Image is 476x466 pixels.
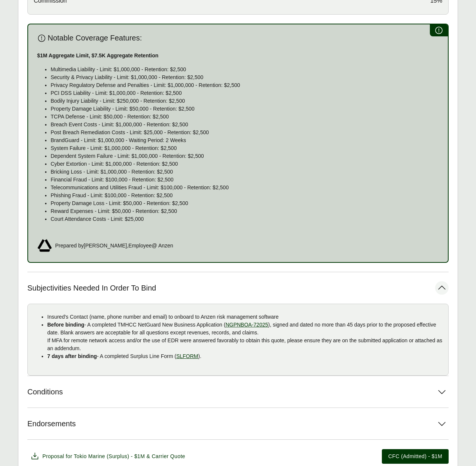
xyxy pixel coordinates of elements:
[51,97,439,105] p: Bodily Injury Liability - Limit: $250,000 - Retention: $2,500
[51,184,439,192] p: Telecommunications and Utilities Fraud - Limit: $100,000 - Retention: $2,500
[47,353,97,359] strong: 7 days after binding
[51,144,439,152] p: System Failure - Limit: $1,000,000 - Retention: $2,500
[51,207,439,215] p: Reward Expenses - Limit: $50,000 - Retention: $2,500
[27,449,188,464] button: Proposal for Tokio Marine (Surplus) - $1M & Carrier Quote
[55,242,173,250] span: Prepared by [PERSON_NAME] , Employee @ Anzen
[27,283,156,293] span: Subjectivities Needed In Order To Bind
[51,66,439,73] p: Multimedia Liability - Limit: $1,000,000 - Retention: $2,500
[74,453,145,459] span: Tokio Marine (Surplus) - $1M
[47,321,442,352] p: - A completed TMHCC NetGuard New Business Application ( ), signed and dated no more than 45 days ...
[37,52,158,58] strong: $1M Aggregate Limit, $7.5K Aggregate Retention
[27,272,449,304] button: Subjectivities Needed In Order To Bind
[51,136,439,144] p: BrandGuard - Limit: $1,000,000 - Waiting Period: 2 Weeks
[382,449,449,464] button: CFC (Admitted) - $1M
[27,376,449,408] button: Conditions
[51,199,439,207] p: Property Damage Loss - Limit: $50,000 - Retention: $2,500
[51,176,439,184] p: Financial Fraud - Limit: $100,000 - Retention: $2,500
[388,453,442,460] span: CFC (Admitted) - $1M
[51,192,439,199] p: Phishing Fraud - Limit: $100,000 - Retention: $2,500
[42,453,185,460] span: Proposal for
[51,129,439,136] p: Post Breach Remediation Costs - Limit: $25,000 - Retention: $2,500
[51,73,439,81] p: Security & Privacy Liability - Limit: $1,000,000 - Retention: $2,500
[27,419,76,429] span: Endorsements
[225,322,268,328] a: NGPNBOA-72025
[47,352,442,360] p: - A completed Surplus Line Form ( ).
[47,313,442,321] p: Insured's Contact (name, phone number and email) to onboard to Anzen risk management software
[51,113,439,121] p: TCPA Defense - Limit: $50,000 - Retention: $2,500
[51,152,439,160] p: Dependent System Failure - Limit: $1,000,000 - Retention: $2,500
[51,160,439,168] p: Cyber Extortion - Limit: $1,000,000 - Retention: $2,500
[47,322,84,328] strong: Before binding
[51,215,439,223] p: Court Attendance Costs - Limit: $25,000
[51,105,439,113] p: Property Damage Liability - Limit: $50,000 - Retention: $2,500
[51,121,439,129] p: Breach Event Costs - Limit: $1,000,000 - Retention: $2,500
[27,408,449,439] button: Endorsements
[51,89,439,97] p: PCI DSS Liability - Limit: $1,000,000 - Retention: $2,500
[51,168,439,176] p: Bricking Loss - Limit: $1,000,000 - Retention: $2,500
[146,453,185,459] span: & Carrier Quote
[27,387,63,397] span: Conditions
[51,81,439,89] p: Privacy Regulatory Defense and Penalties - Limit: $1,000,000 - Retention: $2,500
[176,353,198,359] a: SLFORM
[48,33,142,43] span: Notable Coverage Features:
